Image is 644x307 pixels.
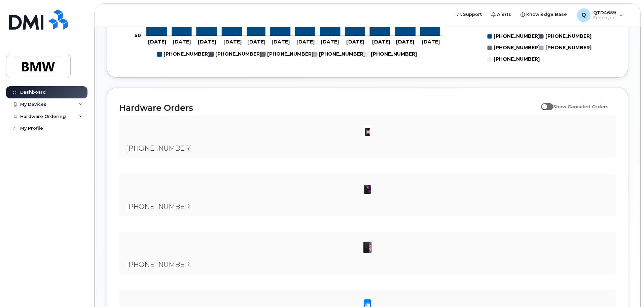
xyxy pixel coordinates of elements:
a: Support [453,8,487,21]
span: Alerts [497,11,511,18]
span: Support [463,11,482,18]
tspan: [DATE] [321,39,339,45]
g: Legend [487,31,592,65]
g: 864-748-8149 [261,49,313,60]
img: iPhone_11.jpg [361,241,374,254]
img: image20231002-3703462-1ig824h.jpeg [361,183,374,196]
g: Legend [157,49,417,60]
a: Alerts [487,8,516,21]
tspan: [DATE] [247,39,265,45]
tspan: [DATE] [372,39,390,45]
tspan: [DATE] [148,39,166,45]
tspan: $0 [134,33,141,39]
tspan: [DATE] [173,39,191,45]
iframe: Messenger Launcher [615,278,639,302]
span: Q [581,11,586,19]
img: image20231002-3703462-10zne2t.jpeg [361,124,374,138]
tspan: [DATE] [346,39,364,45]
span: [PHONE_NUMBER] [126,260,192,269]
div: QTD4659 [572,8,628,22]
input: Show Canceled Orders [541,100,546,105]
tspan: [DATE] [396,39,414,45]
span: Employee [593,15,616,21]
tspan: [DATE] [422,39,440,45]
tspan: [DATE] [223,39,242,45]
tspan: [DATE] [272,39,290,45]
a: Knowledge Base [516,8,572,21]
span: Show Canceled Orders [553,104,609,109]
tspan: [DATE] [296,39,315,45]
span: QTD4659 [593,10,616,15]
tspan: [DATE] [198,39,216,45]
g: 864-768-9289 [313,49,365,60]
span: [PHONE_NUMBER] [126,203,192,211]
g: 864-652-5425 [364,49,417,60]
h2: Hardware Orders [119,103,538,113]
g: 864-765-6648 [209,49,261,60]
span: [PHONE_NUMBER] [126,144,192,152]
g: 864-705-8024 [157,49,210,60]
span: Knowledge Base [526,11,567,18]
